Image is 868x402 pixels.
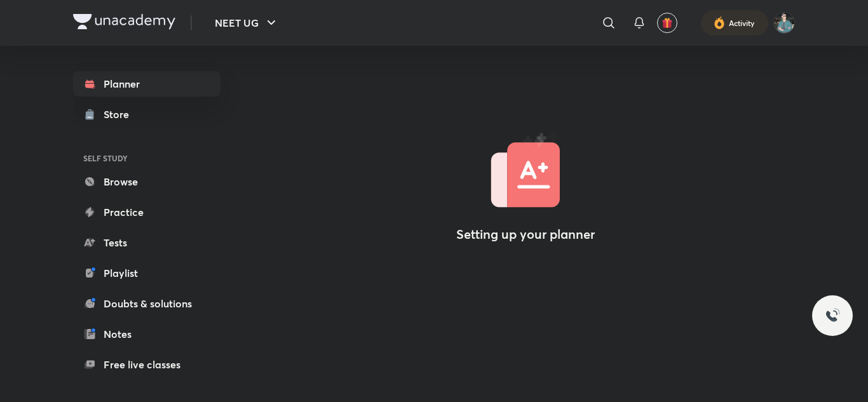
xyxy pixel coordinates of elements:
img: Nitin Ahirwar [773,12,795,34]
a: Practice [73,199,220,225]
button: avatar [657,13,677,33]
a: Playlist [73,260,220,286]
img: activity [714,15,725,30]
a: Notes [73,321,220,347]
a: Company Logo [73,14,175,32]
a: Doubts & solutions [73,291,220,316]
div: Store [104,107,137,122]
h6: SELF STUDY [73,147,220,169]
a: Store [73,102,220,127]
a: Browse [73,169,220,194]
img: Company Logo [73,14,175,29]
a: Free live classes [73,352,220,377]
h4: Setting up your planner [456,227,595,242]
a: Tests [73,230,220,255]
img: avatar [661,17,673,29]
a: Planner [73,71,220,97]
img: ttu [825,308,840,323]
button: NEET UG [207,10,287,36]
